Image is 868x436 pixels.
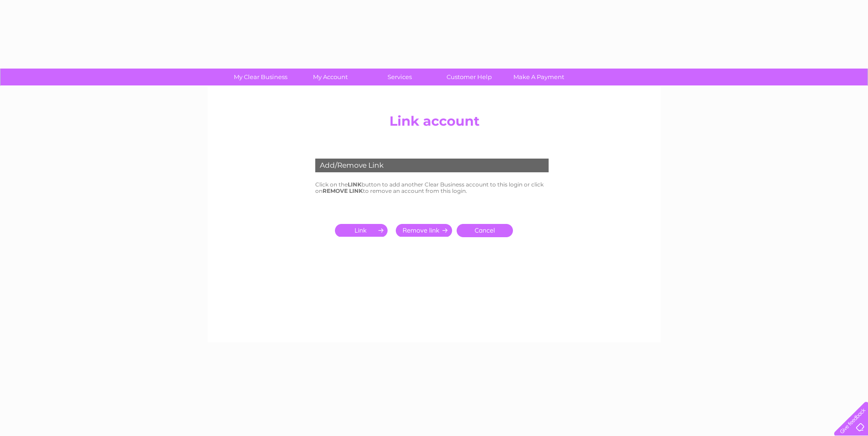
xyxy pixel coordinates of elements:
[396,224,452,237] input: Submit
[313,179,555,197] td: Click on the button to add another Clear Business account to this login or click on to remove an ...
[431,69,507,85] a: Customer Help
[348,181,361,188] b: LINK
[223,69,298,85] a: My Clear Business
[457,224,513,237] a: Cancel
[335,224,391,237] input: Submit
[292,69,368,85] a: My Account
[362,69,437,85] a: Services
[315,159,549,172] div: Add/Remove Link
[323,187,363,194] b: REMOVE LINK
[501,69,577,85] a: Make A Payment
